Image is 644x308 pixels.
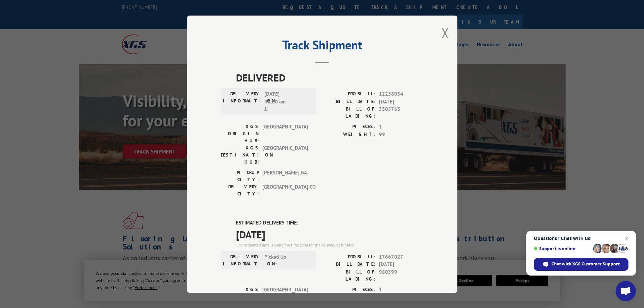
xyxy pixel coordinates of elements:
span: [GEOGRAPHIC_DATA] [262,123,308,144]
label: PROBILL: [322,90,376,98]
label: BILL OF LADING: [322,268,376,282]
span: [DATE] [379,261,424,268]
label: ESTIMATED DELIVERY TIME: [236,219,424,227]
span: [PERSON_NAME] , GA [262,169,308,183]
label: BILL OF LADING: [322,105,376,120]
span: [GEOGRAPHIC_DATA] [262,286,308,307]
span: 99 [379,131,424,138]
div: The estimated time is using the time zone for the delivery destination. [236,242,424,248]
div: Open chat [616,281,636,301]
label: DELIVERY INFORMATION: [223,90,261,113]
span: DELIVERED [236,70,424,85]
div: Chat with XGS Customer Support [534,258,628,271]
span: Questions? Chat with us! [534,236,628,241]
span: 3305763 [379,105,424,120]
label: BILL DATE: [322,261,376,268]
button: Close modal [442,24,449,42]
label: XGS ORIGIN HUB: [221,286,259,307]
label: DELIVERY INFORMATION: [223,253,261,267]
span: [DATE] [236,227,424,242]
span: Chat with XGS Customer Support [551,261,620,267]
span: 17667027 [379,253,424,261]
span: [DATE] [379,98,424,105]
span: 1 [379,123,424,131]
label: PIECES: [322,286,376,293]
span: Close chat [623,234,631,242]
label: BILL DATE: [322,98,376,105]
h2: Track Shipment [221,40,424,53]
span: 12258034 [379,90,424,98]
span: Picked Up [264,253,310,267]
span: 1 [379,286,424,293]
label: WEIGHT: [322,131,376,138]
span: 980399 [379,268,424,282]
label: DELIVERY CITY: [221,183,259,197]
span: [GEOGRAPHIC_DATA] [262,144,308,166]
label: XGS DESTINATION HUB: [221,144,259,166]
span: [GEOGRAPHIC_DATA] , CO [262,183,308,197]
label: PIECES: [322,123,376,131]
span: Support is online [534,246,591,251]
label: XGS ORIGIN HUB: [221,123,259,144]
span: [DATE] 06:00 am JJ [264,90,310,113]
label: PROBILL: [322,253,376,261]
label: PICKUP CITY: [221,169,259,183]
